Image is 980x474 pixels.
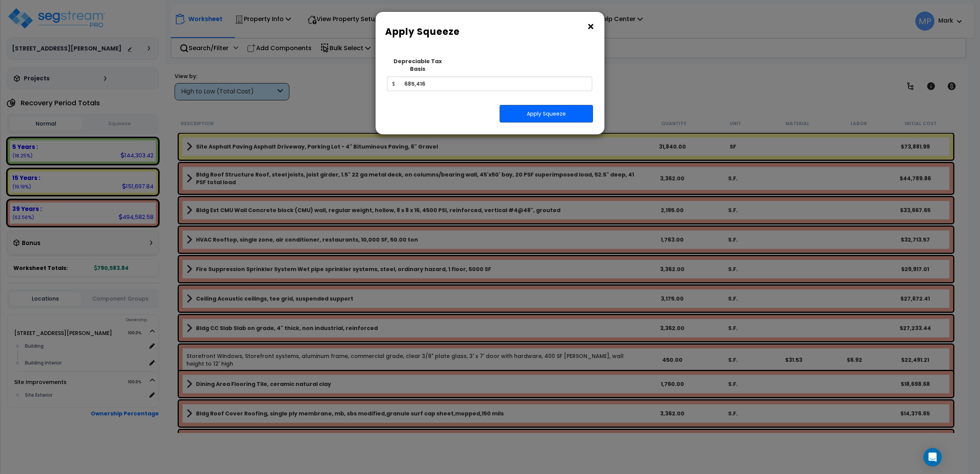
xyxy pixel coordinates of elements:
[923,448,942,466] div: Open Intercom Messenger
[387,57,449,73] label: Depreciable Tax Basis
[400,77,592,91] input: 0.00
[387,77,400,91] span: $
[385,25,595,38] h6: Apply Squeeze
[500,105,593,123] button: Apply Squeeze
[586,21,595,33] button: ×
